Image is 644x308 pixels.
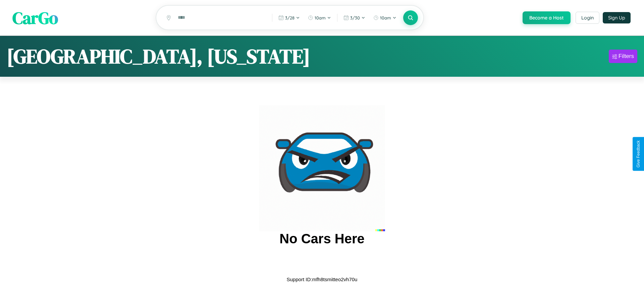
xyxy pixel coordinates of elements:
h1: [GEOGRAPHIC_DATA], [US_STATE] [7,43,310,70]
p: Support ID: mfh8tsmitteo2vh70u [287,275,358,284]
button: Become a Host [523,11,571,24]
img: car [259,105,385,231]
span: CarGo [12,6,58,29]
button: Filters [609,50,637,63]
button: 3/28 [275,12,303,23]
span: 10am [315,15,326,20]
span: 3 / 30 [350,15,360,20]
div: Filters [619,53,634,60]
div: Give Feedback [636,140,641,168]
button: 10am [305,12,334,23]
span: 10am [380,15,391,20]
button: Sign Up [603,12,631,23]
button: Login [576,12,599,24]
button: 3/30 [340,12,369,23]
button: 10am [370,12,400,23]
span: 3 / 28 [285,15,294,20]
h2: No Cars Here [279,231,364,246]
